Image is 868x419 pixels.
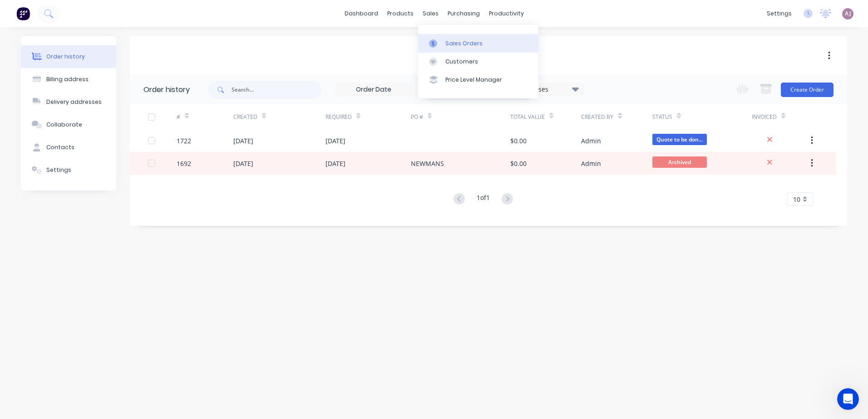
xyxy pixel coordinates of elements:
div: Order history [46,53,85,61]
div: Billing address [46,75,89,83]
a: Sales Orders [418,34,538,52]
div: Delivery addresses [46,98,102,106]
div: sales [418,7,443,20]
button: Settings [21,159,116,181]
a: Customers [418,53,538,71]
a: Price Level Manager [418,71,538,89]
span: AJ [845,10,851,18]
button: Collaborate [21,113,116,136]
div: Total Value [510,104,581,129]
button: Contacts [21,136,116,159]
div: [DATE] [233,159,253,168]
div: # [177,104,233,129]
button: Order history [21,45,116,68]
div: $0.00 [510,159,527,168]
iframe: Intercom live chat [837,388,859,410]
button: Delivery addresses [21,91,116,113]
img: Factory [16,7,30,20]
div: Sales Orders [445,39,483,48]
div: Required [325,113,352,121]
div: Invoiced [752,113,777,121]
div: 35 Statuses [508,84,584,94]
input: Search... [232,81,321,99]
div: Created [233,104,325,129]
div: Order history [143,84,190,95]
div: Admin [581,136,601,146]
span: 10 [793,195,800,204]
div: Settings [46,166,71,174]
span: Quote to be don... [652,134,707,145]
div: Created By [581,113,613,121]
div: 1722 [177,136,191,146]
div: productivity [484,7,528,20]
input: Order Date [335,83,412,97]
div: [DATE] [233,136,253,146]
div: settings [762,7,796,20]
div: $0.00 [510,136,527,146]
div: purchasing [443,7,484,20]
div: Required [325,104,411,129]
div: # [177,113,180,121]
button: Create Order [781,83,833,97]
div: products [383,7,418,20]
div: Admin [581,159,601,168]
a: dashboard [340,7,383,20]
div: Status [652,113,672,121]
div: 1692 [177,159,191,168]
div: [DATE] [325,159,345,168]
div: PO # [411,113,423,121]
span: Archived [652,156,707,168]
div: Contacts [46,143,74,151]
div: 1 of 1 [477,193,490,206]
div: Created [233,113,257,121]
div: Status [652,104,752,129]
button: Billing address [21,68,116,91]
div: Total Value [510,113,545,121]
div: Created By [581,104,652,129]
div: Collaborate [46,121,82,129]
div: [DATE] [325,136,345,146]
div: NEWMANS [411,159,444,168]
div: Customers [445,58,478,66]
div: Price Level Manager [445,76,502,84]
div: Invoiced [752,104,809,129]
div: PO # [411,104,510,129]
